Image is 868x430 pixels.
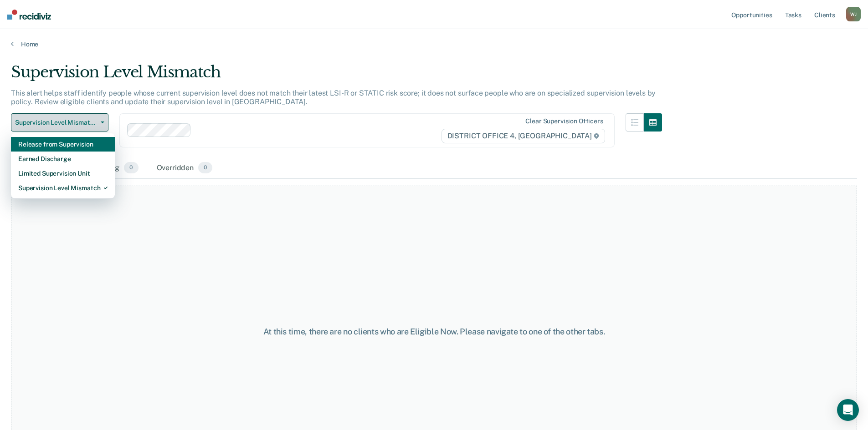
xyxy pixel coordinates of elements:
div: Earned Discharge [18,152,108,166]
p: This alert helps staff identify people whose current supervision level does not match their lates... [11,89,656,106]
div: Open Intercom Messenger [837,399,859,421]
button: Supervision Level Mismatch [11,113,108,132]
div: Overridden0 [155,158,215,178]
div: Supervision Level Mismatch [18,181,108,195]
a: Home [11,40,857,48]
div: Release from Supervision [18,137,108,152]
div: Supervision Level Mismatch [11,63,662,89]
div: Pending0 [90,158,140,178]
div: At this time, there are no clients who are Eligible Now. Please navigate to one of the other tabs. [223,327,646,337]
button: WJ [846,7,861,21]
span: Supervision Level Mismatch [15,119,97,126]
span: 0 [198,162,212,174]
img: Recidiviz [7,10,51,20]
div: Clear supervision officers [525,117,603,125]
div: Limited Supervision Unit [18,166,108,181]
span: 0 [124,162,138,174]
span: DISTRICT OFFICE 4, [GEOGRAPHIC_DATA] [442,129,605,143]
div: W J [846,7,861,21]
